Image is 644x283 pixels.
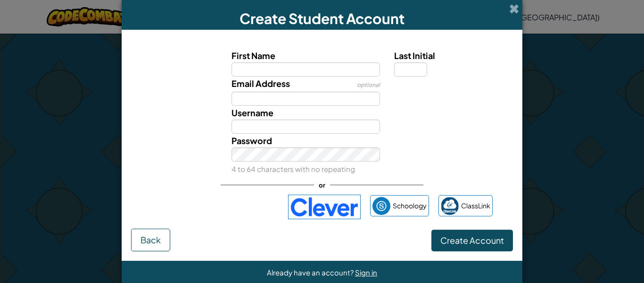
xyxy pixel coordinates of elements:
span: Create Account [440,235,504,246]
img: clever-logo-blue.png [288,195,361,219]
span: Password [231,135,272,146]
span: Email Address [231,78,290,89]
img: schoology.png [372,197,390,215]
a: Sign in [355,268,377,277]
button: Back [131,229,170,251]
button: Create Account [431,230,513,251]
span: First Name [231,50,275,61]
span: Username [231,107,273,118]
span: ClassLink [461,199,490,213]
span: Create Student Account [239,9,405,27]
img: classlink-logo-small.png [441,197,459,215]
span: Already have an account? [267,268,355,277]
span: Last Initial [394,50,435,61]
span: or [314,178,330,192]
iframe: Sign in with Google Button [147,197,283,217]
span: Schoology [393,199,427,213]
small: 4 to 64 characters with no repeating [231,164,355,173]
span: optional [357,81,380,88]
span: Back [140,234,161,245]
